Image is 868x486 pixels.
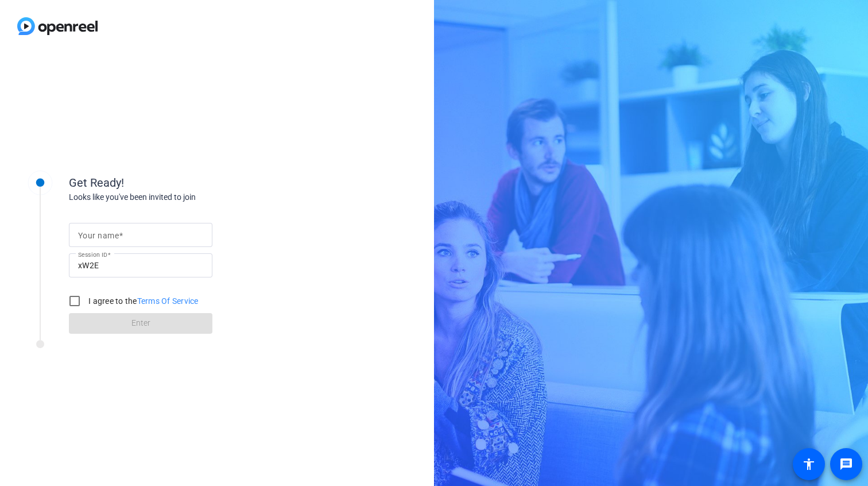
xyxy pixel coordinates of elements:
div: Get Ready! [69,174,299,191]
a: Terms Of Service [137,296,199,306]
mat-label: Session ID [78,251,107,258]
div: Looks like you've been invited to join [69,191,299,203]
mat-icon: message [839,457,853,471]
mat-label: Your name [78,231,119,240]
mat-icon: accessibility [802,457,816,471]
label: I agree to the [86,295,199,307]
